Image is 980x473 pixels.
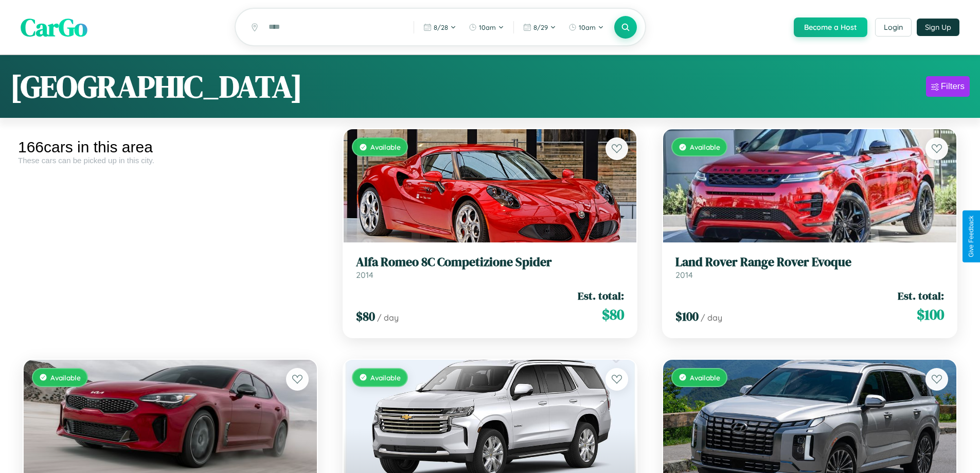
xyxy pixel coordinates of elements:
[356,308,375,325] span: $ 80
[675,255,944,280] a: Land Rover Range Rover Evoque2014
[479,23,496,31] span: 10am
[675,308,699,325] span: $ 100
[10,65,302,108] h1: [GEOGRAPHIC_DATA]
[18,156,323,165] div: These cars can be picked up in this city.
[968,216,975,257] div: Give Feedback
[377,312,399,323] span: / day
[602,304,624,325] span: $ 80
[675,270,693,280] span: 2014
[356,270,373,280] span: 2014
[518,19,561,36] button: 8/29
[578,288,624,303] span: Est. total:
[701,312,722,323] span: / day
[434,23,448,31] span: 8 / 28
[675,255,944,270] h3: Land Rover Range Rover Evoque
[370,143,401,151] span: Available
[579,23,596,31] span: 10am
[563,19,609,36] button: 10am
[370,373,401,382] span: Available
[926,76,970,97] button: Filters
[898,288,944,303] span: Est. total:
[533,23,548,31] span: 8 / 29
[356,255,625,270] h3: Alfa Romeo 8C Competizione Spider
[941,81,965,92] div: Filters
[50,373,81,382] span: Available
[464,19,509,36] button: 10am
[21,10,87,44] span: CarGo
[418,19,461,36] button: 8/28
[690,373,720,382] span: Available
[875,18,912,37] button: Login
[690,143,720,151] span: Available
[917,304,944,325] span: $ 100
[794,17,867,37] button: Become a Host
[917,19,959,36] button: Sign Up
[356,255,625,280] a: Alfa Romeo 8C Competizione Spider2014
[18,138,323,156] div: 166 cars in this area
